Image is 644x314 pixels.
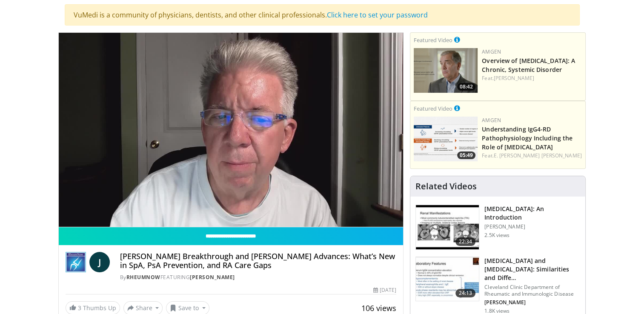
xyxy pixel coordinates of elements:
[455,237,476,246] span: 22:34
[120,252,397,270] h4: [PERSON_NAME] Breakthrough and [PERSON_NAME] Advances: What’s New in SpA, PsA Prevention, and RA ...
[482,152,582,160] div: Feat.
[190,274,235,281] a: [PERSON_NAME]
[373,286,396,294] div: [DATE]
[482,48,501,55] a: Amgen
[414,117,478,161] img: 3e5b4ad1-6d9b-4d8f-ba8e-7f7d389ba880.png.150x105_q85_crop-smart_upscale.png
[361,303,396,313] span: 106 views
[457,151,475,159] span: 05:49
[89,252,110,272] a: J
[414,48,478,93] a: 08:42
[494,74,534,82] a: [PERSON_NAME]
[482,117,501,124] a: Amgen
[484,232,509,239] p: 2.5K views
[415,205,580,250] a: 22:34 [MEDICAL_DATA]: An Introduction [PERSON_NAME] 2.5K views
[484,223,580,230] p: [PERSON_NAME]
[327,10,428,20] a: Click here to set your password
[455,289,476,297] span: 24:13
[120,274,397,281] div: By FEATURING
[126,274,160,281] a: RheumNow
[59,33,404,227] video-js: Video Player
[78,304,81,312] span: 3
[482,57,575,74] a: Overview of [MEDICAL_DATA]: A Chronic, Systemic Disorder
[482,125,572,151] a: Understanding IgG4-RD Pathophysiology Including the Role of [MEDICAL_DATA]
[415,181,477,191] h4: Related Videos
[416,205,479,249] img: 47980f05-c0f7-4192-9362-4cb0fcd554e5.150x105_q85_crop-smart_upscale.jpg
[416,257,479,301] img: 639ae221-5c05-4739-ae6e-a8d6e95da367.150x105_q85_crop-smart_upscale.jpg
[414,117,478,161] a: 05:49
[65,4,580,26] div: VuMedi is a community of physicians, dentists, and other clinical professionals.
[414,36,452,44] small: Featured Video
[66,252,86,272] img: RheumNow
[482,74,582,82] div: Feat.
[484,299,580,306] p: [PERSON_NAME]
[484,257,580,282] h3: [MEDICAL_DATA] and [MEDICAL_DATA]: Similarities and Diffe…
[457,83,475,91] span: 08:42
[494,152,582,159] a: E. [PERSON_NAME] [PERSON_NAME]
[414,105,452,112] small: Featured Video
[414,48,478,93] img: 40cb7efb-a405-4d0b-b01f-0267f6ac2b93.png.150x105_q85_crop-smart_upscale.png
[484,284,580,297] p: Cleveland Clinic Department of Rheumatic and Immunologic Disease
[484,205,580,222] h3: [MEDICAL_DATA]: An Introduction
